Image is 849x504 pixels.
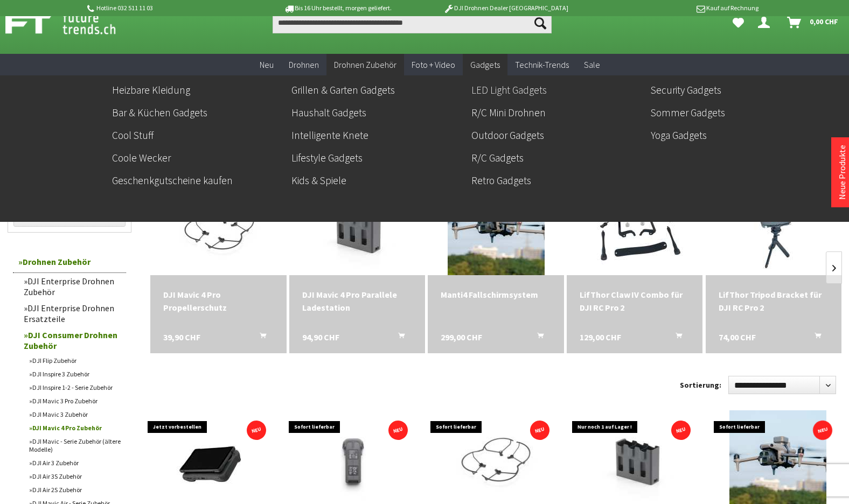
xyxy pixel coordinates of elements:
[448,178,545,275] img: Manti4 Fallschirmsystem
[584,59,600,70] span: Sale
[260,59,274,70] span: Neu
[24,483,126,496] a: DJI Air 2S Zubehör
[24,456,126,470] a: DJI Air 3 Zubehör
[737,178,810,275] img: LifThor Tripod Bracket für DJI RC Pro 2
[385,331,411,345] button: In den Warenkorb
[112,171,283,190] a: Geschenkgutscheine kaufen
[754,12,778,33] a: Hi, Carlos - Dein Konto
[18,327,126,354] a: DJI Consumer Drohnen Zubehör
[441,331,482,344] span: 299,00 CHF
[252,54,281,76] a: Neu
[24,367,126,381] a: DJI Inspire 3 Zubehör
[291,81,463,99] a: Grillen & Garten Gadgets
[471,126,643,144] a: Outdoor Gadgets
[412,59,455,70] span: Foto + Video
[719,288,829,314] a: LifThor Tripod Bracket für DJI RC Pro 2 74,00 CHF In den Warenkorb
[663,331,688,345] button: In den Warenkorb
[471,171,643,190] a: Retro Gadgets
[334,59,396,70] span: Drohnen Zubehör
[163,288,273,314] div: DJI Mavic 4 Pro Propellerschutz
[651,126,822,144] a: Yoga Gadgets
[524,331,550,345] button: In den Warenkorb
[580,288,690,314] div: LifThor Claw IV Combo für DJI RC Pro 2
[112,81,283,99] a: Heizbare Kleidung
[651,81,822,99] a: Security Gadgets
[326,54,404,76] a: Drohnen Zubehör
[302,288,412,314] div: DJI Mavic 4 Pro Parallele Ladestation
[289,59,319,70] span: Drohnen
[24,408,126,421] a: DJI Mavic 3 Zubehör
[5,10,140,37] img: Shop Futuretrends - zur Startseite wechseln
[291,149,463,167] a: Lifestyle Gadgets
[507,54,576,76] a: Technik-Trends
[247,331,273,345] button: In den Warenkorb
[18,273,126,300] a: DJI Enterprise Drohnen Zubehör
[783,12,844,33] a: Warenkorb
[719,288,829,314] div: LifThor Tripod Bracket für DJI RC Pro 2
[727,12,749,33] a: Meine Favoriten
[24,381,126,394] a: DJI Inspire 1-2 - Serie Zubehör
[291,171,463,190] a: Kids & Spiele
[680,376,721,394] label: Sortierung:
[515,59,569,70] span: Technik-Trends
[154,178,283,275] img: DJI Mavic 4 Pro Propellerschutz
[24,421,126,435] a: DJI Mavic 4 Pro Zubehör
[302,288,412,314] a: DJI Mavic 4 Pro Parallele Ladestation 94,90 CHF In den Warenkorb
[529,12,552,33] button: Suchen
[802,331,827,345] button: In den Warenkorb
[18,300,126,327] a: DJI Enterprise Drohnen Ersatzteile
[471,149,643,167] a: R/C Gadgets
[281,54,326,76] a: Drohnen
[112,149,283,167] a: Coole Wecker
[112,103,283,122] a: Bar & Küchen Gadgets
[441,288,551,301] a: Manti4 Fallschirmsystem 299,00 CHF In den Warenkorb
[404,54,463,76] a: Foto + Video
[719,331,756,344] span: 74,00 CHF
[273,12,552,33] input: Produkt, Marke, Kategorie, EAN, Artikelnummer…
[24,354,126,367] a: DJI Flip Zubehör
[302,331,339,344] span: 94,90 CHF
[163,331,200,344] span: 39,90 CHF
[13,251,126,273] a: Drohnen Zubehör
[810,13,838,30] span: 0,00 CHF
[470,59,500,70] span: Gadgets
[24,470,126,483] a: DJI Air 3S Zubehör
[651,103,822,122] a: Sommer Gadgets
[576,54,608,76] a: Sale
[471,103,643,122] a: R/C Mini Drohnen
[24,394,126,408] a: DJI Mavic 3 Pro Zubehör
[590,2,758,15] p: Kauf auf Rechnung
[471,81,643,99] a: LED Light Gadgets
[463,54,507,76] a: Gadgets
[580,331,621,344] span: 129,00 CHF
[112,126,283,144] a: Cool Stuff
[85,2,253,15] p: Hotline 032 511 11 03
[24,435,126,456] a: DJI Mavic - Serie Zubehör (ältere Modelle)
[441,288,551,301] div: Manti4 Fallschirmsystem
[291,103,463,122] a: Haushalt Gadgets
[837,145,847,200] a: Neue Produkte
[163,288,273,314] a: DJI Mavic 4 Pro Propellerschutz 39,90 CHF In den Warenkorb
[422,2,590,15] p: DJI Drohnen Dealer [GEOGRAPHIC_DATA]
[253,2,421,15] p: Bis 16 Uhr bestellt, morgen geliefert.
[293,178,422,275] img: DJI Mavic 4 Pro Parallele Ladestation
[291,126,463,144] a: Intelligente Knete
[575,178,694,275] img: LifThor Claw IV Combo für DJI RC Pro 2
[580,288,690,314] a: LifThor Claw IV Combo für DJI RC Pro 2 129,00 CHF In den Warenkorb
